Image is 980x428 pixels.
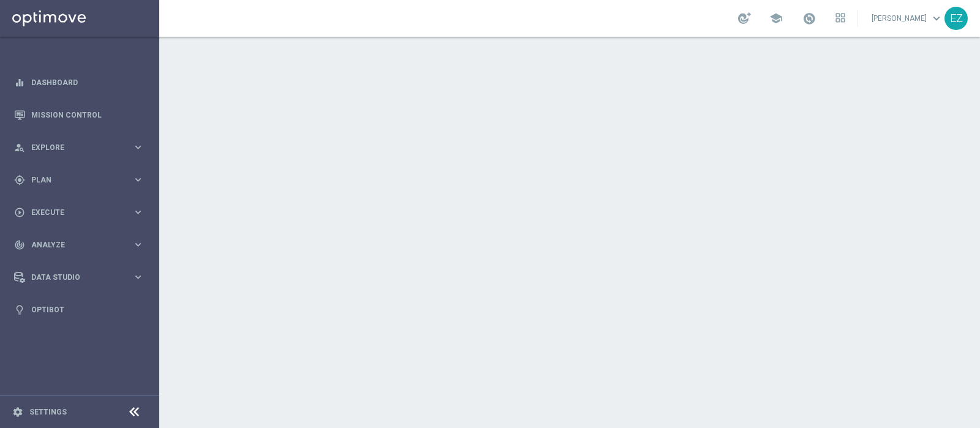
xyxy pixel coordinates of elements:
div: Dashboard [14,66,144,99]
i: settings [12,407,23,418]
i: track_changes [14,239,25,250]
div: Data Studio [14,272,132,283]
div: Mission Control [14,99,144,131]
div: EZ [944,7,968,30]
i: keyboard_arrow_right [132,206,144,218]
button: play_circle_outline Execute keyboard_arrow_right [13,208,145,217]
button: track_changes Analyze keyboard_arrow_right [13,240,145,250]
span: Execute [31,209,132,216]
div: Optibot [14,293,144,326]
i: play_circle_outline [14,207,25,218]
span: Data Studio [31,274,132,281]
i: keyboard_arrow_right [132,141,144,153]
button: person_search Explore keyboard_arrow_right [13,143,145,152]
a: Mission Control [31,99,144,131]
a: Optibot [31,293,144,326]
span: Analyze [31,241,132,249]
i: lightbulb [14,304,25,315]
div: Explore [14,142,132,153]
div: Analyze [14,239,132,250]
i: equalizer [14,77,25,88]
span: keyboard_arrow_down [930,12,943,25]
span: school [769,12,783,25]
i: keyboard_arrow_right [132,174,144,186]
i: gps_fixed [14,175,25,186]
button: equalizer Dashboard [13,78,145,88]
i: keyboard_arrow_right [132,239,144,250]
i: keyboard_arrow_right [132,271,144,283]
a: Settings [29,408,67,416]
a: Dashboard [31,66,144,99]
span: Plan [31,176,132,184]
button: gps_fixed Plan keyboard_arrow_right [13,175,145,185]
div: Execute [14,207,132,218]
a: [PERSON_NAME]keyboard_arrow_down [870,9,944,28]
button: Mission Control [13,110,145,120]
i: person_search [14,142,25,153]
span: Explore [31,144,132,151]
button: lightbulb Optibot [13,305,145,315]
div: Plan [14,175,132,186]
button: Data Studio keyboard_arrow_right [13,272,145,282]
